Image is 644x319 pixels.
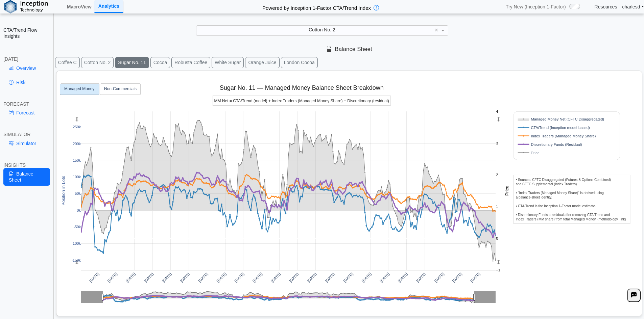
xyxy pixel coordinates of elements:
div: [DATE] [3,56,50,62]
button: White Sugar [212,57,244,68]
span: Clear value [434,26,439,35]
text: Non-Commercials [104,86,137,91]
button: Robusta Coffee [171,57,210,68]
div: INSIGHTS [3,162,50,168]
a: Forecast [3,107,50,118]
button: Cotton No. 2 [81,57,114,68]
h2: CTA/Trend Flow Insights [3,27,50,39]
button: Orange Juice [245,57,279,68]
a: Risk [3,77,50,88]
span: Try New (Inception 1-Factor) [506,4,566,10]
span: Balance Sheet [326,46,372,52]
a: Analytics [94,0,123,13]
button: Cocoa [150,57,170,68]
h2: Powered by Inception 1-Factor CTA/Trend Index [260,2,374,11]
a: Balance Sheet [3,168,50,186]
span: Cotton No. 2 [309,27,335,32]
button: London Cocoa [281,57,318,68]
a: charlesd [622,4,644,10]
text: Managed Money [64,86,94,91]
div: SIMULATOR [3,131,50,137]
a: Overview [3,62,50,74]
button: Coffee C [55,57,80,68]
a: Simulator [3,138,50,149]
a: Resources [595,4,617,10]
a: MacroView [64,1,94,12]
button: Sugar No. 11 [115,57,149,68]
span: × [435,27,438,33]
div: FORECAST [3,101,50,107]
